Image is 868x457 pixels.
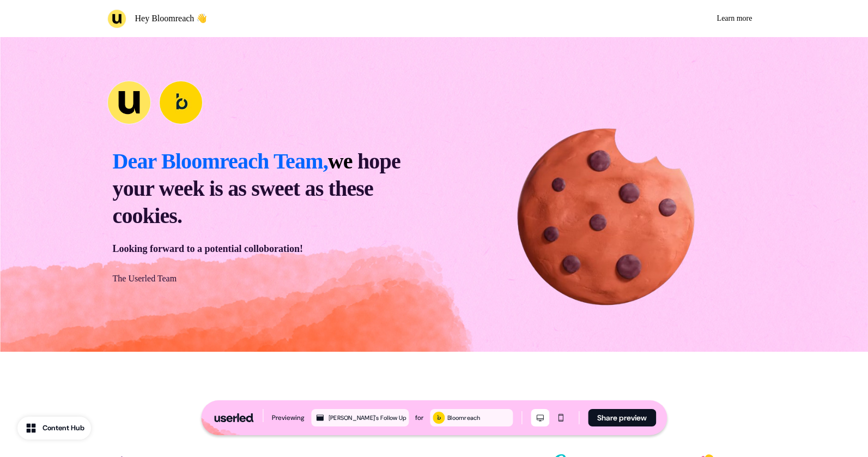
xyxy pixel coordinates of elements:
[551,409,570,426] button: Mobile mode
[113,242,304,255] p: Looking forward to a potential colloboration!
[113,274,177,283] span: The Userled Team
[447,413,511,423] div: Bloomreach
[588,409,656,426] button: Share preview
[113,149,400,228] span: hope your week is as sweet as these cookies.
[135,12,208,25] p: Hey Bloomreach 👋
[17,417,91,440] button: Content Hub
[298,395,571,415] p: Bloomreach, join our team of incredible partners
[708,9,761,28] a: Learn more
[113,149,328,173] span: Dear Bloomreach Team,
[328,149,353,173] span: we
[43,423,84,434] div: Content Hub
[531,409,549,426] button: Desktop mode
[272,412,305,423] div: Previewing
[415,412,423,423] div: for
[329,413,406,423] div: [PERSON_NAME]'s Follow Up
